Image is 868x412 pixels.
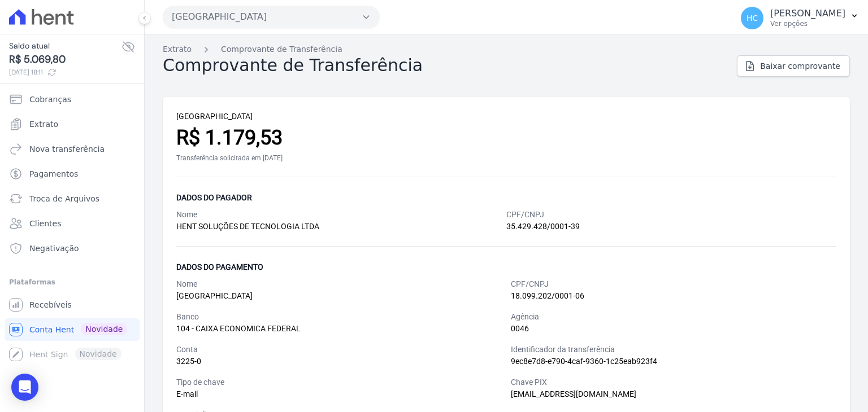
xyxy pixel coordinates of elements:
div: [GEOGRAPHIC_DATA] [176,111,836,122]
h2: Comprovante de Transferência [163,55,423,76]
a: Recebíveis [5,293,140,316]
div: 18.099.202/0001-06 [511,290,836,302]
div: 9ec8e7d8-e790-4caf-9360-1c25eab923f4 [511,356,836,367]
div: 35.429.428/0001-39 [506,221,836,233]
div: Agência [511,311,836,323]
span: Negativação [29,243,79,254]
span: Baixar comprovante [760,60,840,72]
div: Transferência solicitada em [DATE] [176,153,836,163]
a: Nova transferência [5,138,140,160]
span: R$ 5.069,80 [9,52,121,67]
span: Recebíveis [29,299,72,310]
a: Extrato [163,43,192,55]
a: Cobranças [5,88,140,111]
div: [GEOGRAPHIC_DATA] [176,290,502,302]
a: Comprovante de Transferência [221,43,342,55]
p: Ver opções [770,19,845,28]
a: Extrato [5,113,140,135]
button: [GEOGRAPHIC_DATA] [163,6,380,28]
div: Dados do pagador [176,191,836,204]
div: 0046 [511,323,836,335]
div: Dados do pagamento [176,260,836,274]
div: Tipo de chave [176,376,502,388]
span: Cobranças [29,94,71,105]
div: Plataformas [9,275,135,289]
span: Pagamentos [29,168,78,179]
div: E-mail [176,388,502,400]
a: Troca de Arquivos [5,187,140,210]
div: Chave PIX [511,376,836,388]
div: CPF/CNPJ [511,278,836,290]
a: Clientes [5,212,140,235]
div: Banco [176,311,502,323]
div: [EMAIL_ADDRESS][DOMAIN_NAME] [511,388,836,400]
div: Open Intercom Messenger [11,374,38,401]
a: Negativação [5,237,140,260]
span: Conta Hent [29,324,74,335]
span: Clientes [29,218,61,229]
div: HENT SOLUÇÕES DE TECNOLOGIA LTDA [176,221,506,233]
div: R$ 1.179,53 [176,122,836,153]
span: [DATE] 18:11 [9,67,121,77]
span: Novidade [81,323,127,335]
nav: Breadcrumb [163,43,850,55]
a: Conta Hent Novidade [5,318,140,341]
div: Nome [176,278,502,290]
span: Extrato [29,119,58,130]
div: Identificador da transferência [511,344,836,356]
div: Conta [176,344,502,356]
a: Pagamentos [5,163,140,185]
div: Nome [176,209,506,221]
span: Troca de Arquivos [29,193,99,204]
span: Nova transferência [29,143,105,155]
div: 3225-0 [176,356,502,367]
span: HC [747,14,758,22]
button: HC [PERSON_NAME] Ver opções [732,2,868,34]
p: [PERSON_NAME] [770,8,845,19]
div: 104 - CAIXA ECONOMICA FEDERAL [176,323,502,335]
span: Saldo atual [9,40,121,52]
nav: Sidebar [9,88,135,366]
div: CPF/CNPJ [506,209,836,221]
a: Baixar comprovante [737,55,850,77]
